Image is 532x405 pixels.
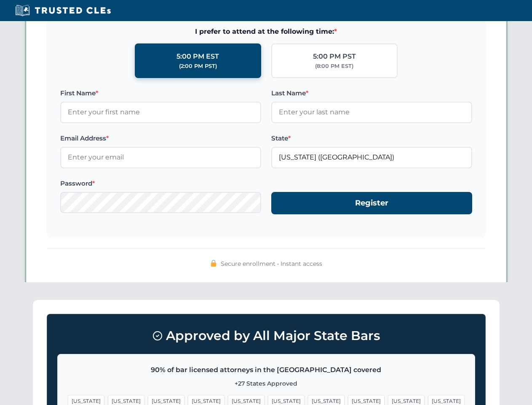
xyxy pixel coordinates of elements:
[221,259,322,268] span: Secure enrollment • Instant access
[60,133,261,143] label: Email Address
[313,51,356,62] div: 5:00 PM PST
[179,62,217,70] div: (2:00 PM PST)
[271,88,472,98] label: Last Name
[60,102,261,123] input: Enter your first name
[68,379,465,388] p: +27 States Approved
[176,51,219,62] div: 5:00 PM EST
[60,147,261,168] input: Enter your email
[57,324,475,347] h3: Approved by All Major State Bars
[60,178,261,189] label: Password
[210,260,217,267] img: 🔒
[60,26,472,37] span: I prefer to attend at the following time:
[271,192,472,214] button: Register
[271,147,472,168] input: Florida (FL)
[13,4,113,17] img: Trusted CLEs
[68,364,465,375] p: 90% of bar licensed attorneys in the [GEOGRAPHIC_DATA] covered
[271,133,472,143] label: State
[271,102,472,123] input: Enter your last name
[315,62,353,70] div: (8:00 PM EST)
[60,88,261,98] label: First Name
